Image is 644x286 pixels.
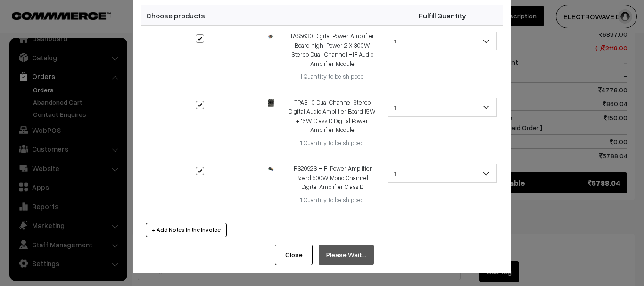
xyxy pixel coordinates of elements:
[288,32,376,68] div: TAS5630 Digital Power Amplifier Board high-Power 2 X 300W Stereo Dual-Channel HIF Audio Amplifier...
[268,99,274,107] img: 1682090353230461J8HzfozYL.jpg
[388,32,497,50] span: 1
[288,196,376,205] div: 1 Quantity to be shipped
[141,5,382,26] th: Choose products
[288,72,376,82] div: 1 Quantity to be shipped
[388,165,496,182] span: 1
[268,33,274,40] img: 1689070435201841E-hZas1oL.jpg
[388,98,497,117] span: 1
[388,99,496,116] span: 1
[288,164,376,192] div: IRS2092S HiFi Power Amplifier Board 500W Mono Channel Digital Amplifier Class D
[388,164,497,183] span: 1
[319,245,374,265] button: Please Wait…
[268,167,274,171] img: 168321461148631.jpg
[382,5,503,26] th: Fulfill Quantity
[388,33,496,49] span: 1
[288,98,376,135] div: TPA3110 Dual Channel Stereo Digital Audio Amplifier Board 15W + 15W Class D Digital Power Amplifi...
[288,139,376,148] div: 1 Quantity to be shipped
[146,223,227,237] button: + Add Notes in the Invoice
[275,245,313,265] button: Close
